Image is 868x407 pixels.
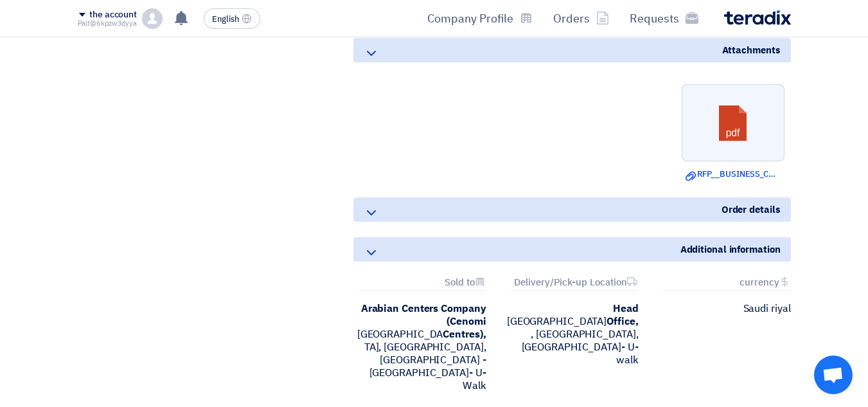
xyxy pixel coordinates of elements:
font: v [36,21,40,30]
img: Teradix logo [724,10,791,25]
font: Delivery/Pick-up Location [514,275,627,289]
font: Arabian Centers Company (Cenomi Centres), [361,301,486,342]
img: profile_test.png [142,8,163,29]
button: English [204,8,260,29]
font: [GEOGRAPHIC_DATA], [GEOGRAPHIC_DATA], [GEOGRAPHIC_DATA]- U-walk [507,314,639,368]
font: currency [740,275,779,289]
font: Domain Overview [49,75,115,85]
font: English [212,13,239,25]
font: Order details [722,203,781,217]
font: [GEOGRAPHIC_DATA], [GEOGRAPHIC_DATA], [GEOGRAPHIC_DATA] - [GEOGRAPHIC_DATA]- U-Walk [357,327,486,393]
img: logo_orange.svg [21,21,31,31]
font: Domain: [DOMAIN_NAME] [33,33,141,43]
font: Company Profile [427,10,513,27]
font: Head Office, [607,301,638,329]
font: Additional information [680,242,781,257]
a: Orders [543,3,619,33]
img: website_grey.svg [21,33,31,44]
a: Requests [619,3,709,33]
font: Requests [630,10,679,27]
font: RFP__BUSINESS_CONTINUITY_PLAN.pdf [697,168,853,180]
a: RFP__BUSINESS_CONTINUITY_PLAN.pdf [686,168,781,181]
font: the account [89,8,137,21]
font: Attachments [722,43,781,57]
font: 4.0.25 [40,21,63,30]
font: Saudi riyal [743,301,791,316]
font: Orders [553,10,590,27]
a: Open chat [814,356,853,394]
font: Sold to [445,275,475,289]
img: tab_domain_overview_orange.svg [35,75,45,85]
font: Palt@6kpzw3dyya [78,18,137,29]
img: tab_keywords_by_traffic_grey.svg [128,75,138,85]
font: Keywords by Traffic [142,75,217,85]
